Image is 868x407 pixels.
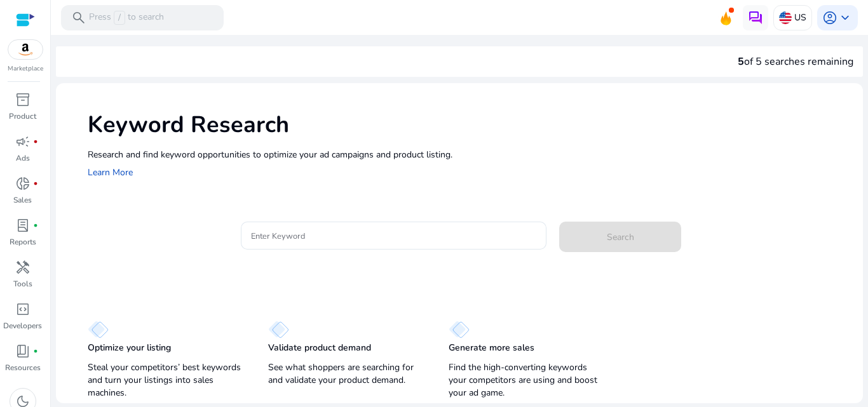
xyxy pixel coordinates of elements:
span: search [71,10,86,25]
span: 5 [738,55,744,69]
span: inventory_2 [15,92,31,107]
p: Optimize your listing [88,342,171,354]
a: Learn More [88,166,133,178]
img: amazon.svg [8,40,43,59]
img: us.svg [779,11,792,24]
img: diamond.svg [268,321,289,338]
img: diamond.svg [88,321,109,338]
p: Tools [13,278,32,290]
span: / [114,11,125,25]
span: fiber_manual_record [33,139,38,144]
p: Press to search [89,11,164,25]
p: Validate product demand [268,342,371,354]
p: Ads [16,152,30,164]
h1: Keyword Research [88,111,850,138]
p: Find the high-converting keywords your competitors are using and boost your ad game. [449,361,604,399]
div: of 5 searches remaining [738,54,853,69]
span: donut_small [15,176,31,191]
span: keyboard_arrow_down [837,10,853,25]
p: Reports [10,236,36,248]
span: fiber_manual_record [33,181,38,186]
img: diamond.svg [449,321,470,338]
span: book_4 [15,344,31,359]
span: handyman [15,260,31,275]
p: See what shoppers are searching for and validate your product demand. [268,361,423,387]
span: account_circle [822,10,837,25]
p: US [794,6,806,29]
span: fiber_manual_record [33,223,38,228]
p: Product [9,110,36,122]
span: fiber_manual_record [33,349,38,354]
p: Sales [13,194,32,206]
p: Developers [3,320,42,331]
p: Resources [5,362,41,373]
p: Marketplace [8,64,43,74]
span: lab_profile [15,218,31,233]
p: Generate more sales [449,342,534,354]
span: campaign [15,134,31,149]
p: Steal your competitors’ best keywords and turn your listings into sales machines. [88,361,243,399]
p: Research and find keyword opportunities to optimize your ad campaigns and product listing. [88,148,850,161]
span: code_blocks [15,302,31,317]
